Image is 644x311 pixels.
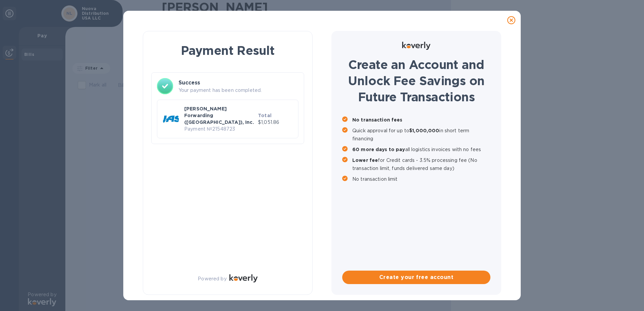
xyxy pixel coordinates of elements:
[352,147,405,152] b: 60 more days to pay
[179,87,298,94] p: Your payment has been completed.
[229,274,258,282] img: Logo
[402,42,430,50] img: Logo
[348,273,485,281] span: Create your free account
[342,57,490,105] h1: Create an Account and Unlock Fee Savings on Future Transactions
[184,105,255,126] p: [PERSON_NAME] Forwarding ([GEOGRAPHIC_DATA]), Inc.
[352,145,490,153] p: all logistics invoices with no fees
[184,126,255,133] p: Payment № 21548723
[342,271,490,284] button: Create your free account
[352,158,378,163] b: Lower fee
[198,275,226,282] p: Powered by
[352,117,402,123] b: No transaction fees
[409,128,439,133] b: $1,000,000
[258,119,293,126] p: $1,051.86
[179,79,298,87] h3: Success
[352,175,490,183] p: No transaction limit
[352,156,490,172] p: for Credit cards - 3.5% processing fee (No transaction limit, funds delivered same day)
[352,127,490,143] p: Quick approval for up to in short term financing
[154,42,301,59] h1: Payment Result
[258,113,271,118] b: Total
